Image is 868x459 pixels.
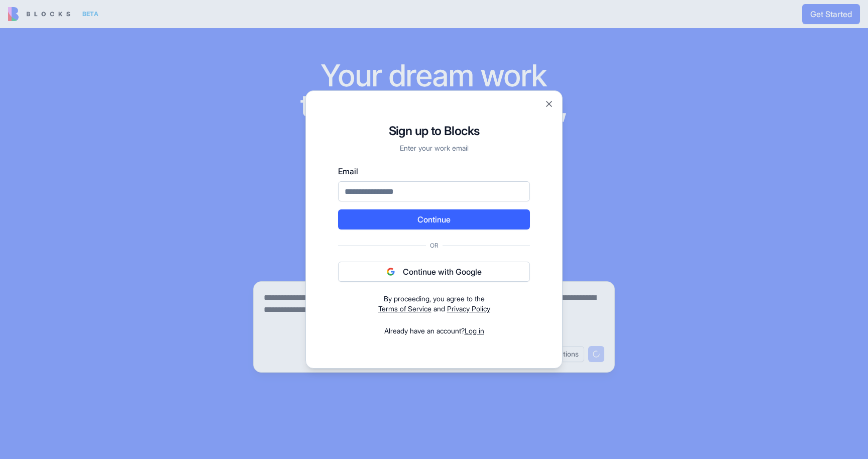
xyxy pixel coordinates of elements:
[338,143,530,153] p: Enter your work email
[338,294,530,304] div: By proceeding, you agree to the
[338,209,530,229] button: Continue
[338,294,530,314] div: and
[338,262,530,282] button: Continue with Google
[338,165,530,177] label: Email
[378,304,431,313] a: Terms of Service
[465,326,484,335] a: Log in
[338,326,530,336] div: Already have an account?
[338,123,530,139] h1: Sign up to Blocks
[387,268,395,276] img: google logo
[447,304,490,313] a: Privacy Policy
[426,242,443,250] span: Or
